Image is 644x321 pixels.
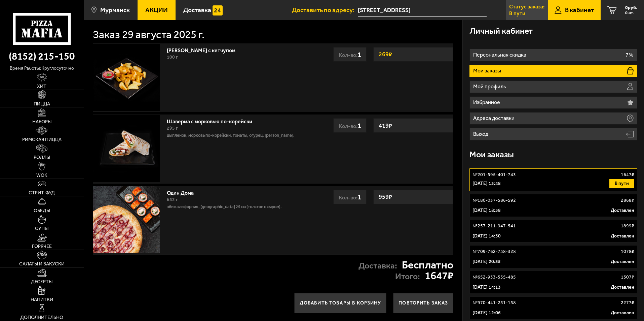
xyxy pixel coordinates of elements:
[621,299,634,306] p: 2277 ₽
[167,116,259,125] a: Шаверма с морковью по-корейски
[167,132,314,139] p: цыпленок, морковь по-корейски, томаты, огурец, [PERSON_NAME].
[472,274,516,281] p: № 652-933-535-485
[167,188,200,196] a: Один Дома
[469,271,637,294] a: №652-933-535-4851507₽[DATE] 14:13Доставлен
[472,207,501,214] p: [DATE] 18:58
[35,226,48,231] span: Супы
[472,310,501,316] p: [DATE] 12:06
[472,299,516,306] p: № 970-441-251-158
[469,151,514,159] h3: Мои заказы
[34,208,50,213] span: Обеды
[469,245,637,268] a: №709-762-758-3281078₽[DATE] 20:35Доставлен
[472,248,516,255] p: № 709-762-758-328
[377,48,394,61] strong: 269 ₽
[145,7,168,13] span: Акции
[473,131,490,137] p: Выход
[472,180,501,187] p: [DATE] 13:48
[402,260,453,270] strong: Бесплатно
[34,155,50,160] span: Роллы
[472,223,516,229] p: № 257-211-947-541
[31,280,52,284] span: Десерты
[167,203,314,210] p: Эби Калифорния, [GEOGRAPHIC_DATA] 25 см (толстое с сыром).
[626,52,633,58] p: 7%
[472,233,501,239] p: [DATE] 14:30
[358,262,397,270] p: Доставка:
[611,310,634,316] p: Доставлен
[167,45,242,54] a: [PERSON_NAME] с кетчупом
[611,233,634,239] p: Доставлен
[377,119,394,132] strong: 419 ₽
[472,197,516,204] p: № 180-037-586-592
[34,102,50,106] span: Пицца
[473,100,502,105] p: Избранное
[469,168,637,191] a: №201-595-401-7431647₽[DATE] 13:48В пути
[31,297,53,302] span: Напитки
[358,4,487,17] input: Ваш адрес доставки
[621,223,634,229] p: 1899 ₽
[469,296,637,319] a: №970-441-251-1582277₽[DATE] 12:06Доставлен
[565,7,594,13] span: В кабинет
[183,7,211,13] span: Доставка
[611,207,634,214] p: Доставлен
[473,84,508,89] p: Мой профиль
[358,4,487,17] span: проспект Ленина, 92
[472,258,501,265] p: [DATE] 20:35
[294,293,387,313] button: Добавить товары в корзину
[509,4,544,9] p: Статус заказа:
[19,262,65,266] span: Салаты и закуски
[100,7,130,13] span: Мурманск
[625,11,637,15] span: 0 шт.
[472,171,516,178] p: № 201-595-401-743
[621,197,634,204] p: 2868 ₽
[333,47,367,62] div: Кол-во:
[20,315,63,320] span: Дополнительно
[621,248,634,255] p: 1078 ₽
[37,84,46,89] span: Хит
[473,116,516,121] p: Адреса доставки
[395,272,420,281] p: Итого:
[167,54,178,60] span: 100 г
[425,270,453,281] strong: 1647 ₽
[625,5,637,10] span: 0 руб.
[609,179,634,188] button: В пути
[167,125,178,131] span: 295 г
[509,11,525,16] p: В пути
[36,173,47,178] span: WOK
[333,118,367,133] div: Кол-во:
[22,137,62,142] span: Римская пицца
[32,120,51,124] span: Наборы
[357,50,361,59] span: 1
[377,190,394,203] strong: 959 ₽
[213,5,223,15] img: 15daf4d41897b9f0e9f617042186c801.svg
[611,258,634,265] p: Доставлен
[93,29,204,40] h1: Заказ 29 августа 2025 г.
[469,220,637,243] a: №257-211-947-5411899₽[DATE] 14:30Доставлен
[167,197,178,202] span: 652 г
[473,68,503,73] p: Мои заказы
[357,121,361,130] span: 1
[393,293,453,313] button: Повторить заказ
[621,274,634,281] p: 1507 ₽
[469,27,533,35] h3: Личный кабинет
[611,284,634,291] p: Доставлен
[469,194,637,217] a: №180-037-586-5922868₽[DATE] 18:58Доставлен
[32,244,52,249] span: Горячее
[472,284,501,291] p: [DATE] 14:13
[333,190,367,204] div: Кол-во:
[621,171,634,178] p: 1647 ₽
[473,52,528,58] p: Персональная скидка
[357,193,361,201] span: 1
[29,191,55,195] span: Стрит-фуд
[292,7,358,13] span: Доставить по адресу:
